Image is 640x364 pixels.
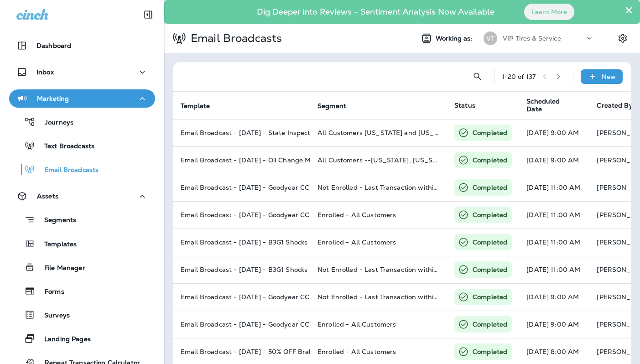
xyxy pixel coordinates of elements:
span: Created By [597,101,632,109]
p: Email Broadcast - Sept 2 2025 - Goodyear CC B3G1 and Financing - Enrolled [181,321,303,328]
button: Inbox [9,63,155,81]
button: Collapse Sidebar [135,5,161,24]
p: VIP Tires & Service [503,35,561,42]
td: [DATE] 11:00 AM [519,256,589,283]
p: Email Broadcasts [35,166,99,175]
p: Segments [35,216,76,225]
button: Segments [9,210,155,229]
span: Enrolled - All Customers [317,211,396,219]
button: Forms [9,281,155,301]
span: Enrolled - All Customers [317,238,396,246]
p: Completed [473,183,507,192]
p: Forms [36,288,64,296]
button: Search Email Broadcasts [468,68,487,86]
p: Inbox [36,68,54,76]
p: Email Broadcast - Sept 15 2025 - Goodyear CC B3G1 and Financing - Not Enrolled [181,184,303,191]
p: Text Broadcasts [35,142,94,151]
p: Assets [37,192,58,200]
p: Journeys [36,119,73,127]
button: Learn More [524,4,574,20]
button: Settings [614,30,631,47]
td: [DATE] 11:00 AM [519,201,589,229]
span: All Customers --New Hampshire, Massachusetts, and Connecticut [317,156,507,164]
p: Templates [35,240,77,249]
td: [DATE] 9:00 AM [519,283,589,311]
button: Marketing [9,89,155,108]
span: Not Enrolled - Last Transaction within X days [317,293,460,301]
p: Email Broadcast - Sept 2 2025 - Goodyear CC B3G1 and Financing - Not Enrolled [181,293,303,301]
div: 1 - 20 of 137 [502,73,536,80]
button: Surveys [9,305,155,324]
p: Dig Deeper into Reviews - Sentiment Analysis Now Available [230,10,521,13]
td: [DATE] 11:00 AM [519,174,589,201]
button: Dashboard [9,36,155,55]
td: [DATE] 9:00 AM [519,146,589,174]
p: Email Broadcast - Sept 23 2025 - Oil Change Maint - NH, MA, CT [181,156,303,164]
p: Dashboard [36,42,71,49]
p: New [602,73,616,80]
span: All Customers Maine and Vermont [317,129,456,137]
span: Scheduled Date [526,98,574,113]
span: Not Enrolled - Last Transaction within X days [317,183,460,192]
p: Landing Pages [35,335,91,344]
p: Email Broadcast - Aug 25 2025 - 50% OFF Brake Pads - Enrolled [181,348,303,355]
td: [DATE] 11:00 AM [519,229,589,256]
p: File Manager [35,264,85,273]
p: Email Broadcast - Sept 15 2025 - Goodyear CC B3G1 and Financing - Enrolled [181,211,303,218]
p: Completed [473,210,507,219]
span: Working as: [436,35,474,42]
button: Templates [9,234,155,253]
span: Segment [317,102,346,110]
td: [DATE] 9:00 AM [519,311,589,338]
button: Journeys [9,112,155,131]
p: Email Broadcasts [187,31,282,45]
button: Text Broadcasts [9,136,155,155]
p: Completed [473,292,507,302]
span: Status [454,101,475,109]
span: Scheduled Date [526,98,586,113]
span: Not Enrolled - Last Transaction within X days [317,265,460,274]
span: Template [181,102,210,110]
div: VT [484,31,497,45]
p: Completed [473,347,507,356]
p: Completed [473,265,507,274]
p: Email Broadcast - Sept 8 2025 - B3G1 Shocks Struts - Not Enrolled [181,266,303,273]
span: Enrolled - All Customers [317,320,396,328]
p: Marketing [37,95,69,102]
p: Completed [473,238,507,247]
p: Surveys [35,312,70,320]
button: Close [624,3,633,17]
button: Assets [9,187,155,205]
p: Completed [473,128,507,137]
p: Email Broadcast - Sept 23 2025 - State Inspections - ME, VT [181,129,303,136]
span: Template [181,102,222,110]
span: Enrolled - All Customers [317,348,396,356]
p: Email Broadcast - Sept 8 2025 - B3G1 Shocks Struts - Enrolled [181,239,303,246]
button: Landing Pages [9,329,155,348]
td: [DATE] 9:00 AM [519,119,589,146]
button: Email Broadcasts [9,160,155,179]
span: Segment [317,102,358,110]
p: Completed [473,320,507,329]
button: File Manager [9,258,155,277]
p: Completed [473,156,507,165]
